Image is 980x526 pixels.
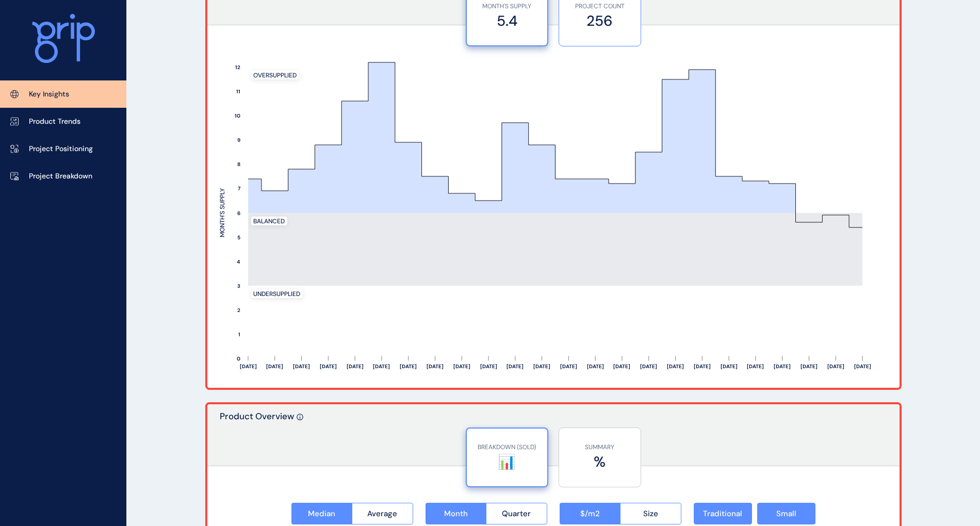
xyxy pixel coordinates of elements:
[757,503,815,524] button: Small
[235,112,240,119] text: 10
[453,363,470,370] text: [DATE]
[472,443,542,452] p: BREAKDOWN (SOLD)
[854,363,871,370] text: [DATE]
[480,363,497,370] text: [DATE]
[747,363,764,370] text: [DATE]
[220,410,294,466] p: Product Overview
[472,11,542,31] label: 5.4
[29,144,93,154] p: Project Positioning
[776,508,796,519] span: Small
[486,503,547,524] button: Quarter
[237,258,240,265] text: 4
[308,508,335,519] span: Median
[640,363,657,370] text: [DATE]
[564,2,635,11] p: PROJECT COUNT
[237,283,240,289] text: 3
[237,210,240,217] text: 6
[237,137,240,143] text: 9
[29,171,92,182] p: Project Breakdown
[560,503,620,524] button: $/m2
[238,185,241,192] text: 7
[293,363,310,370] text: [DATE]
[560,363,577,370] text: [DATE]
[694,503,752,524] button: Traditional
[319,363,336,370] text: [DATE]
[426,363,443,370] text: [DATE]
[29,117,80,127] p: Product Trends
[586,363,603,370] text: [DATE]
[472,452,542,472] label: 📊
[703,508,742,519] span: Traditional
[693,363,710,370] text: [DATE]
[400,363,417,370] text: [DATE]
[580,508,600,519] span: $/m2
[564,11,635,31] label: 256
[507,363,524,370] text: [DATE]
[235,64,240,71] text: 12
[613,363,630,370] text: [DATE]
[237,161,240,168] text: 8
[444,508,468,519] span: Month
[502,508,531,519] span: Quarter
[827,363,844,370] text: [DATE]
[800,363,817,370] text: [DATE]
[373,363,390,370] text: [DATE]
[367,508,397,519] span: Average
[237,355,240,362] text: 0
[774,363,791,370] text: [DATE]
[720,363,737,370] text: [DATE]
[266,363,283,370] text: [DATE]
[236,88,240,95] text: 11
[291,503,352,524] button: Median
[238,331,240,338] text: 1
[643,508,658,519] span: Size
[239,363,256,370] text: [DATE]
[564,443,635,452] p: SUMMARY
[352,503,413,524] button: Average
[533,363,550,370] text: [DATE]
[237,234,240,241] text: 5
[29,89,69,100] p: Key Insights
[472,2,542,11] p: MONTH'S SUPPLY
[346,363,363,370] text: [DATE]
[620,503,681,524] button: Size
[218,188,226,237] text: MONTH'S SUPPLY
[667,363,684,370] text: [DATE]
[564,452,635,472] label: %
[426,503,486,524] button: Month
[237,307,240,314] text: 2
